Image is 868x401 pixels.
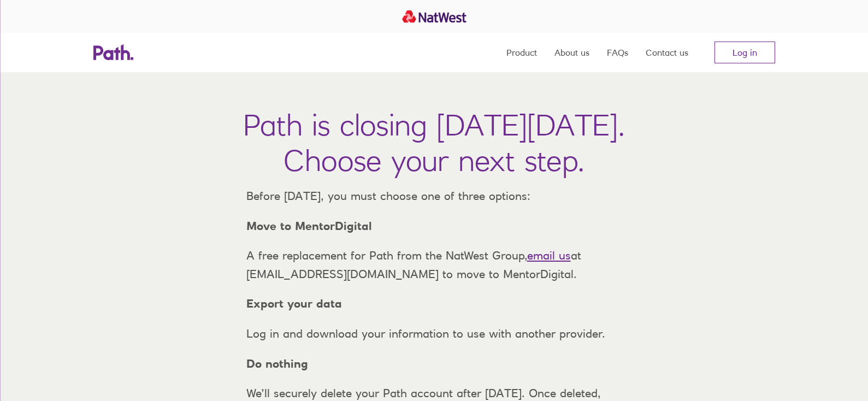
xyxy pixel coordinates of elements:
[246,357,308,370] strong: Do nothing
[238,187,631,205] p: Before [DATE], you must choose one of three options:
[246,297,342,310] strong: Export your data
[527,249,571,262] a: email us
[246,219,372,233] strong: Move to MentorDigital
[607,33,628,72] a: FAQs
[238,325,631,343] p: Log in and download your information to use with another provider.
[243,107,625,178] h1: Path is closing [DATE][DATE]. Choose your next step.
[506,33,537,72] a: Product
[554,33,589,72] a: About us
[646,33,688,72] a: Contact us
[715,42,775,63] a: Log in
[238,246,631,283] p: A free replacement for Path from the NatWest Group, at [EMAIL_ADDRESS][DOMAIN_NAME] to move to Me...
